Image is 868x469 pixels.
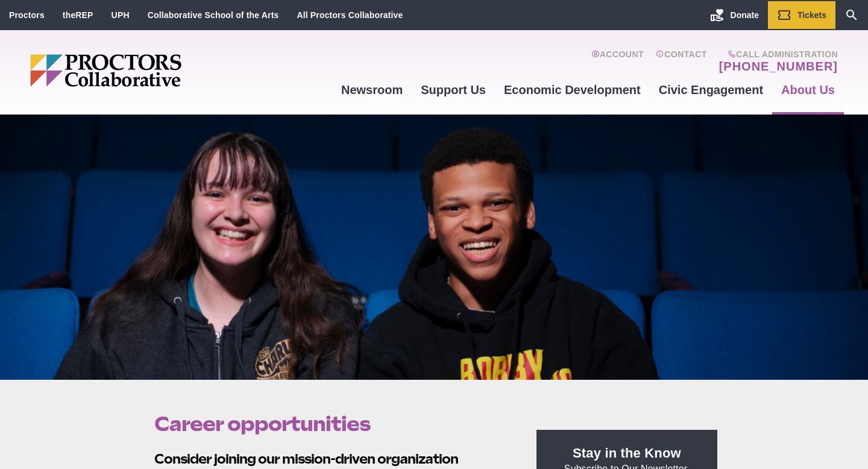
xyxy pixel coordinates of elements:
[701,1,768,29] a: Donate
[715,49,838,59] span: Call Administration
[297,10,403,20] a: All Proctors Collaborative
[731,10,759,20] span: Donate
[797,10,826,20] span: Tickets
[591,49,644,74] a: Account
[154,451,458,467] strong: Consider joining our mission-driven organization
[719,59,838,74] a: [PHONE_NUMBER]
[656,49,707,74] a: Contact
[332,74,412,106] a: Newsroom
[650,74,772,106] a: Civic Engagement
[772,74,844,106] a: About Us
[768,1,835,29] a: Tickets
[112,10,130,20] a: UPH
[573,445,681,461] strong: Stay in the Know
[148,10,279,20] a: Collaborative School of the Arts
[30,54,274,87] img: Proctors logo
[9,10,45,20] a: Proctors
[835,1,868,29] a: Search
[495,74,650,106] a: Economic Development
[412,74,495,106] a: Support Us
[154,412,509,435] h1: Career opportunities
[63,10,93,20] a: theREP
